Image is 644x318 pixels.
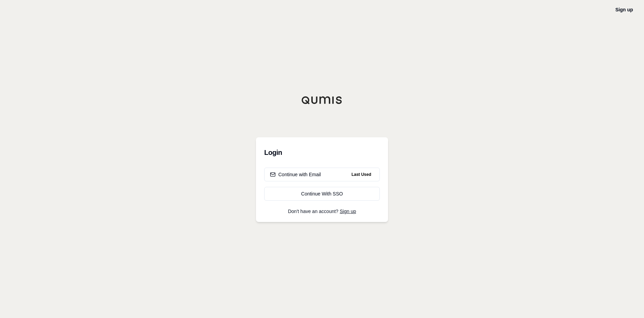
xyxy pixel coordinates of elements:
[615,7,633,12] a: Sign up
[270,190,374,197] div: Continue With SSO
[264,168,380,181] button: Continue with EmailLast Used
[264,187,380,201] a: Continue With SSO
[270,171,321,178] div: Continue with Email
[301,96,343,104] img: Qumis
[264,146,380,159] h3: Login
[349,170,374,179] span: Last Used
[264,209,380,214] p: Don't have an account?
[340,209,356,214] a: Sign up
